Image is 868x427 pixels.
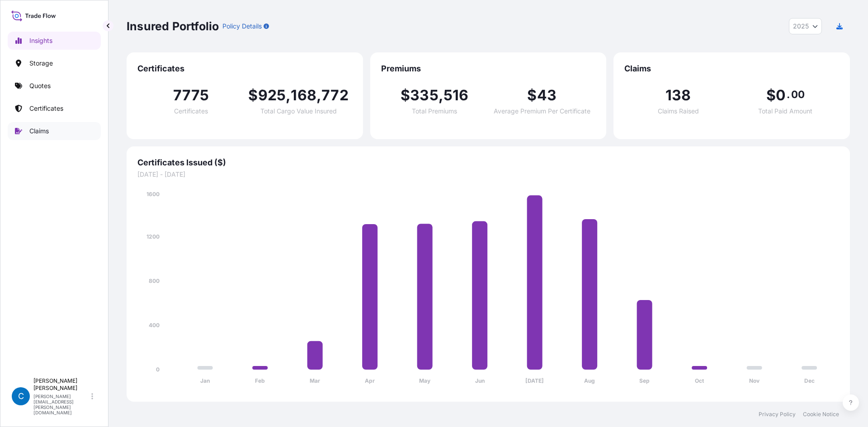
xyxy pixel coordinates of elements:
p: Quotes [29,81,51,90]
span: $ [401,88,410,103]
span: 0 [776,88,786,103]
span: Total Cargo Value Insured [260,108,337,114]
span: C [18,392,24,401]
tspan: Jun [475,377,485,384]
p: Storage [29,59,53,68]
p: Certificates [29,104,63,113]
p: [PERSON_NAME][EMAIL_ADDRESS][PERSON_NAME][DOMAIN_NAME] [33,394,90,415]
span: 7775 [173,88,209,103]
span: $ [766,88,776,103]
tspan: Aug [584,377,595,384]
span: 43 [537,88,557,103]
tspan: Feb [255,377,265,384]
span: [DATE] - [DATE] [137,170,839,179]
tspan: 1600 [146,191,160,197]
span: 2025 [793,22,809,31]
span: 335 [410,88,439,103]
span: 516 [443,88,469,103]
p: [PERSON_NAME] [PERSON_NAME] [33,377,90,392]
tspan: Apr [365,377,375,384]
tspan: 0 [156,366,160,373]
span: Claims [624,63,839,74]
span: Total Paid Amount [758,108,812,114]
a: Quotes [8,77,101,95]
span: 168 [291,88,316,103]
button: Year Selector [789,18,822,34]
tspan: [DATE] [525,377,544,384]
tspan: Nov [749,377,760,384]
p: Insights [29,36,52,45]
span: 138 [665,88,691,103]
span: 772 [321,88,349,103]
a: Certificates [8,99,101,117]
span: Claims Raised [658,108,699,114]
tspan: 1200 [146,233,160,240]
tspan: Oct [695,377,704,384]
span: . [787,91,790,98]
span: Premiums [381,63,596,74]
span: 00 [791,91,805,98]
span: Certificates [137,63,352,74]
span: Certificates [174,108,208,114]
tspan: May [419,377,431,384]
span: , [439,88,443,103]
a: Privacy Policy [759,411,796,418]
span: , [286,88,291,103]
span: Total Premiums [412,108,457,114]
tspan: Jan [200,377,210,384]
tspan: 800 [149,277,160,284]
span: Certificates Issued ($) [137,157,839,168]
a: Claims [8,122,101,140]
tspan: Mar [310,377,320,384]
a: Insights [8,32,101,50]
span: 925 [258,88,286,103]
span: Average Premium Per Certificate [494,108,590,114]
tspan: 400 [149,322,160,328]
p: Claims [29,127,49,136]
p: Insured Portfolio [127,19,219,33]
a: Storage [8,54,101,72]
span: $ [248,88,258,103]
p: Policy Details [222,22,262,31]
tspan: Dec [804,377,815,384]
tspan: Sep [639,377,650,384]
span: $ [527,88,537,103]
span: , [316,88,321,103]
a: Cookie Notice [803,411,839,418]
